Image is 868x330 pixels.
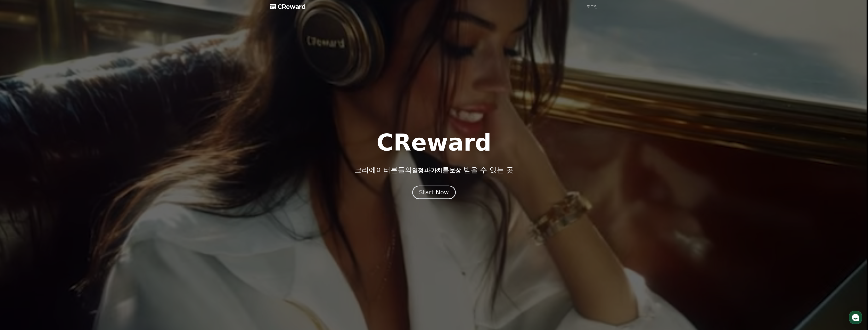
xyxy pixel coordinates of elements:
a: Start Now [413,191,455,195]
span: 열정 [412,167,424,174]
a: CReward [270,3,306,11]
span: 보상 [449,167,461,174]
div: Start Now [419,188,449,196]
a: 대화 [32,152,62,164]
span: 대화 [44,160,50,164]
span: 설정 [74,159,80,163]
a: 로그인 [587,4,598,10]
p: 크리에이터분들의 과 를 받을 수 있는 곳 [355,166,513,174]
h1: CReward [377,131,491,154]
button: Start Now [412,186,456,199]
span: 가치 [431,167,442,174]
a: 홈 [1,152,32,164]
span: CReward [278,3,306,11]
a: 설정 [62,152,92,164]
span: 홈 [15,159,18,163]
